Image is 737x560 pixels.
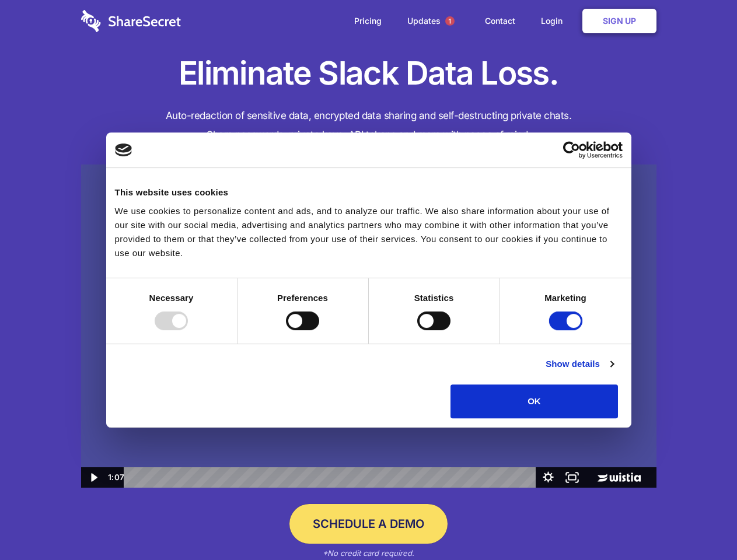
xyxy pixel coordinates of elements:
[343,3,393,39] a: Pricing
[584,467,656,488] a: Wistia Logo -- Learn More
[115,143,132,156] img: logo
[473,3,527,39] a: Contact
[521,141,623,159] a: Usercentrics Cookiebot - opens in a new window
[560,467,584,488] button: Fullscreen
[149,293,194,303] strong: Necessary
[289,504,448,544] a: Schedule a Demo
[544,293,586,303] strong: Marketing
[450,384,618,418] button: OK
[536,467,560,488] button: Show settings menu
[115,204,623,260] div: We use cookies to personalize content and ads, and to analyze our traffic. We also share informat...
[323,548,414,558] em: *No credit card required.
[546,357,613,371] a: Show details
[81,106,656,145] h4: Auto-redaction of sensitive data, encrypted data sharing and self-destructing private chats. Shar...
[414,293,454,303] strong: Statistics
[529,3,580,39] a: Login
[81,52,656,94] h1: Eliminate Slack Data Loss.
[445,16,455,26] span: 1
[582,9,656,33] a: Sign Up
[81,164,656,488] img: Sharesecret
[679,502,723,546] iframe: Drift Widget Chat Controller
[115,185,623,199] div: This website uses cookies
[81,10,181,32] img: logo-wordmark-white-trans-d4663122ce5f474addd5e946df7df03e33cb6a1c49d2221995e7729f52c070b2.svg
[133,467,530,488] div: Playbar
[277,293,328,303] strong: Preferences
[81,467,105,488] button: Play Video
